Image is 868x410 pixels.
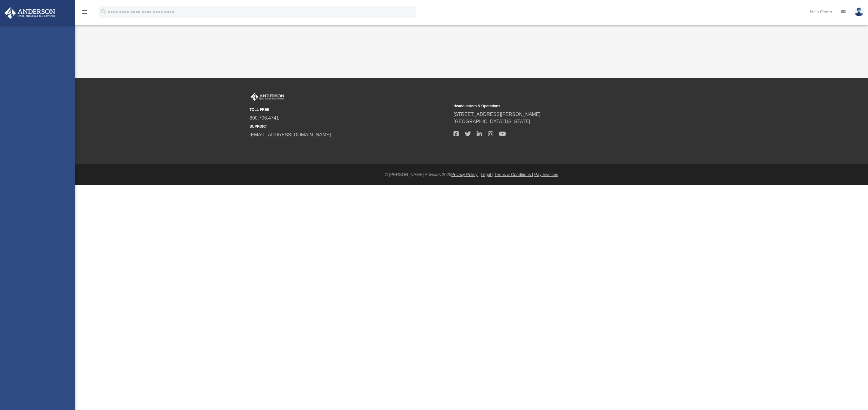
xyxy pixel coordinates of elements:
a: Legal | [481,172,493,177]
img: Anderson Advisors Platinum Portal [3,7,57,19]
a: menu [81,11,88,16]
a: [STREET_ADDRESS][PERSON_NAME] [453,112,540,117]
i: menu [81,8,88,16]
a: Pay Invoices [534,172,558,177]
small: TOLL FREE [250,107,449,112]
a: [GEOGRAPHIC_DATA][US_STATE] [453,119,530,124]
i: search [100,8,107,15]
img: User Pic [855,8,864,16]
a: 800.706.4741 [250,115,279,120]
a: [EMAIL_ADDRESS][DOMAIN_NAME] [250,132,331,137]
a: Privacy Policy | [451,172,480,177]
small: SUPPORT [250,124,449,129]
small: Headquarters & Operations [453,103,653,109]
a: Terms & Conditions | [495,172,533,177]
img: Anderson Advisors Platinum Portal [250,93,286,101]
div: © [PERSON_NAME] Advisors 2025 [75,172,868,178]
